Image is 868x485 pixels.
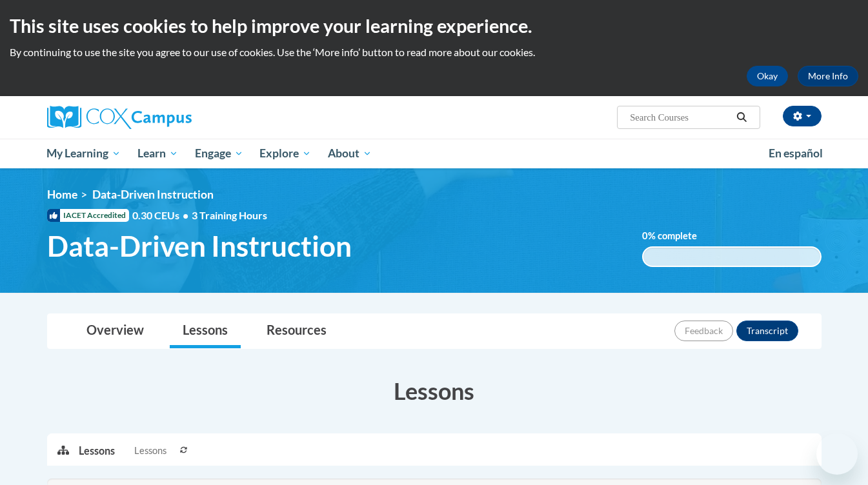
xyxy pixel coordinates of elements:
span: 0.30 CEUs [132,208,192,223]
span: • [183,209,188,221]
span: Engage [195,146,243,161]
button: Account Settings [783,106,822,126]
span: Learn [137,146,178,161]
a: Home [47,188,77,201]
span: IACET Accredited [47,209,129,222]
span: My Learning [46,146,121,161]
a: Learn [129,139,187,168]
button: Feedback [674,321,733,341]
a: About [319,139,380,168]
a: Overview [74,314,157,348]
span: Data-Driven Instruction [92,188,214,201]
a: En español [760,140,831,167]
iframe: Button to launch messaging window [816,433,858,475]
button: Transcript [736,321,798,341]
a: More Info [798,66,858,86]
span: About [328,146,372,161]
span: 3 Training Hours [192,209,267,221]
img: Cox Campus [47,106,192,129]
span: Data-Driven Instruction [47,229,352,263]
button: Okay [747,66,788,86]
a: Resources [254,314,339,348]
h2: This site uses cookies to help improve your learning experience. [10,13,858,39]
button: Search [732,110,751,125]
a: Explore [251,139,319,168]
p: By continuing to use the site you agree to our use of cookies. Use the ‘More info’ button to read... [10,45,858,59]
p: Lessons [79,444,115,458]
a: Lessons [170,314,241,348]
input: Search Courses [629,110,732,125]
a: My Learning [39,139,130,168]
span: Lessons [134,444,167,458]
span: 0 [642,230,648,241]
span: Explore [259,146,311,161]
label: % complete [642,229,716,243]
a: Engage [187,139,252,168]
div: Main menu [28,139,841,168]
span: En español [769,146,823,160]
a: Cox Campus [47,106,292,129]
h3: Lessons [47,375,822,407]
